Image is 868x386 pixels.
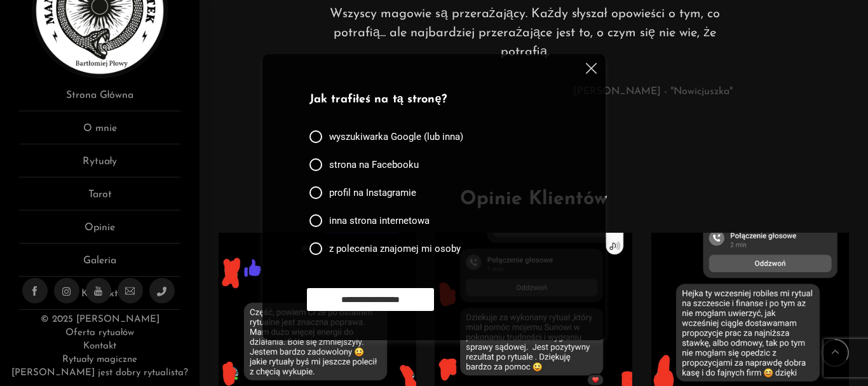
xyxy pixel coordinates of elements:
[19,220,180,244] a: Opinie
[317,4,732,62] p: Wszyscy magowie są przerażający. Każdy słyszał opowieści o tym, co potrafią... ale najbardziej pr...
[19,253,180,277] a: Galeria
[65,328,134,338] a: Oferta rytuałów
[19,154,180,177] a: Rytuały
[19,121,180,144] a: O mnie
[62,355,137,364] a: Rytuały magiczne
[586,63,597,74] img: cross.svg
[329,130,463,143] span: wyszukiwarka Google (lub inna)
[329,186,416,199] span: profil na Instagramie
[219,185,849,214] h2: Opinie Klientów
[329,214,430,227] span: inna strona internetowa
[11,368,188,378] a: [PERSON_NAME] jest dobry rytualista?
[19,187,180,210] a: Tarot
[83,341,116,351] a: Kontakt
[309,92,553,109] p: Jak trafiłeś na tą stronę?
[329,158,419,171] span: strona na Facebooku
[329,242,461,255] span: z polecenia znajomej mi osoby
[19,88,180,111] a: Strona Główna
